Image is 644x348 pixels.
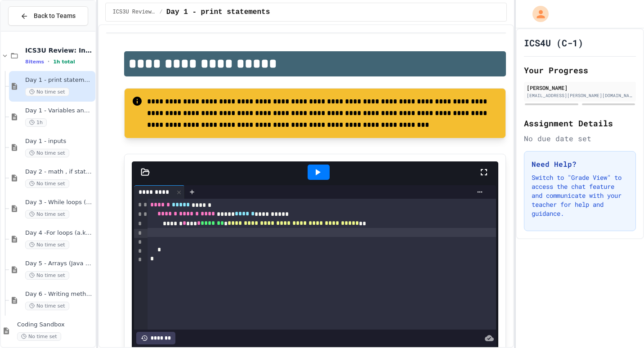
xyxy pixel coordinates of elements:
[25,199,94,206] span: Day 3 - While loops (a.k.a. conditional loops)
[25,46,94,54] span: ICS3U Review: Introduction to java
[25,88,69,96] span: No time set
[25,229,94,237] span: Day 4 -For loops (a.k.a. counted loops)
[53,59,75,65] span: 1h total
[17,321,94,329] span: Coding Sandbox
[25,59,44,65] span: 8 items
[25,118,47,127] span: 1h
[569,273,635,311] iframe: chat widget
[48,58,49,65] span: •
[524,36,583,49] h1: ICS4U (C-1)
[160,9,163,16] span: /
[34,11,76,21] span: Back to Teams
[25,241,69,249] span: No time set
[532,159,628,170] h3: Need Help?
[527,84,633,92] div: [PERSON_NAME]
[25,210,69,219] span: No time set
[25,302,69,310] span: No time set
[25,271,69,280] span: No time set
[8,6,88,26] button: Back to Teams
[25,290,94,298] span: Day 6 - Writing methods (functions in Python)
[17,332,61,341] span: No time set
[25,260,94,268] span: Day 5 - Arrays (Java version of lists)
[25,149,69,157] span: No time set
[524,64,636,76] h2: Your Progress
[606,312,635,339] iframe: chat widget
[532,173,628,218] p: Switch to "Grade View" to access the chat feature and communicate with your teacher for help and ...
[527,92,633,99] div: [EMAIL_ADDRESS][PERSON_NAME][DOMAIN_NAME]
[25,138,94,145] span: Day 1 - inputs
[25,76,94,84] span: Day 1 - print statements
[25,179,69,188] span: No time set
[113,9,156,16] span: ICS3U Review: Introduction to java
[524,133,636,144] div: No due date set
[523,4,551,24] div: My Account
[524,117,636,129] h2: Assignment Details
[25,107,94,115] span: Day 1 - Variables and Data Types
[166,7,270,18] span: Day 1 - print statements
[25,168,94,176] span: Day 2 - math , if statements (a.k.a. conditionals) and Boolean operators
